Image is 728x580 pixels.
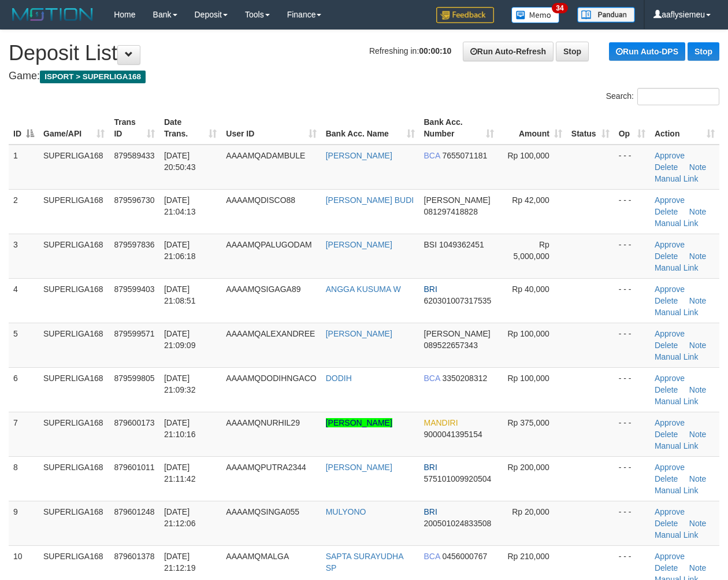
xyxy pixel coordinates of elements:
[650,112,719,145] th: Action: activate to sort column ascending
[326,552,403,572] a: SAPTA SURAYUDHA SP
[226,151,305,160] span: AAAAMQADAMBULE
[9,456,39,501] td: 8
[614,501,650,545] td: - - -
[226,552,289,561] span: AAAAMQMALGA
[326,463,392,472] a: [PERSON_NAME]
[507,552,549,561] span: Rp 210,000
[567,112,614,145] th: Status: activate to sort column ascending
[164,374,196,394] span: [DATE] 21:09:32
[614,234,650,278] td: - - -
[655,263,699,272] a: Manual Link
[655,463,685,472] a: Approve
[606,88,719,105] label: Search:
[114,195,154,205] span: 879596730
[114,552,154,561] span: 879601378
[226,507,299,516] span: AAAAMQSINGA055
[655,329,685,338] a: Approve
[511,7,560,23] img: Button%20Memo.svg
[689,207,707,216] a: Note
[419,46,451,56] strong: 00:00:10
[39,323,109,367] td: SUPERLIGA168
[424,285,437,294] span: BRI
[689,162,707,172] a: Note
[326,374,352,383] a: DODIH
[39,189,109,234] td: SUPERLIGA168
[655,552,685,561] a: Approve
[326,151,392,160] a: [PERSON_NAME]
[655,418,685,427] a: Approve
[614,323,650,367] td: - - -
[507,418,549,427] span: Rp 375,000
[655,530,699,540] a: Manual Link
[655,219,699,228] a: Manual Link
[39,456,109,501] td: SUPERLIGA168
[614,456,650,501] td: - - -
[463,42,554,61] a: Run Auto-Refresh
[655,151,685,160] a: Approve
[614,412,650,456] td: - - -
[159,112,221,145] th: Date Trans.: activate to sort column ascending
[114,329,154,338] span: 879599571
[689,519,707,528] a: Note
[637,88,719,105] input: Search:
[9,71,719,82] h4: Game:
[9,234,39,278] td: 3
[552,3,567,13] span: 34
[226,195,295,205] span: AAAAMQDISCO88
[655,385,678,394] a: Delete
[512,195,549,205] span: Rp 42,000
[9,112,39,145] th: ID: activate to sort column descending
[419,112,499,145] th: Bank Acc. Number: activate to sort column ascending
[424,430,482,439] span: Copy 9000041395154 to clipboard
[655,519,678,528] a: Delete
[655,240,685,249] a: Approve
[655,397,699,406] a: Manual Link
[507,463,549,472] span: Rp 200,000
[164,463,196,483] span: [DATE] 21:11:42
[369,46,451,56] span: Refreshing in:
[326,240,392,249] a: [PERSON_NAME]
[326,418,392,427] a: [PERSON_NAME]
[39,367,109,412] td: SUPERLIGA168
[424,552,440,561] span: BCA
[507,329,549,338] span: Rp 100,000
[442,151,487,160] span: Copy 7655071181 to clipboard
[164,285,196,305] span: [DATE] 21:08:51
[39,278,109,323] td: SUPERLIGA168
[614,112,650,145] th: Op: activate to sort column ascending
[514,240,549,261] span: Rp 5,000,000
[164,240,196,261] span: [DATE] 21:06:18
[321,112,419,145] th: Bank Acc. Name: activate to sort column ascending
[424,507,437,516] span: BRI
[609,42,685,61] a: Run Auto-DPS
[655,195,685,205] a: Approve
[9,42,719,65] h1: Deposit List
[164,329,196,350] span: [DATE] 21:09:09
[9,189,39,234] td: 2
[39,112,109,145] th: Game/API: activate to sort column ascending
[226,240,311,249] span: AAAAMQPALUGODAM
[556,42,589,61] a: Stop
[499,112,566,145] th: Amount: activate to sort column ascending
[655,374,685,383] a: Approve
[655,296,678,305] a: Delete
[164,418,196,439] span: [DATE] 21:10:16
[9,278,39,323] td: 4
[164,552,196,572] span: [DATE] 21:12:19
[39,501,109,545] td: SUPERLIGA168
[655,486,699,495] a: Manual Link
[114,374,154,383] span: 879599805
[326,285,401,294] a: ANGGA KUSUMA W
[424,418,458,427] span: MANDIRI
[221,112,321,145] th: User ID: activate to sort column ascending
[114,463,154,472] span: 879601011
[9,367,39,412] td: 6
[577,7,635,23] img: panduan.png
[689,296,707,305] a: Note
[512,285,549,294] span: Rp 40,000
[114,151,154,160] span: 879589433
[655,252,678,261] a: Delete
[226,374,316,383] span: AAAAMQDODIHNGACO
[689,341,707,350] a: Note
[689,252,707,261] a: Note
